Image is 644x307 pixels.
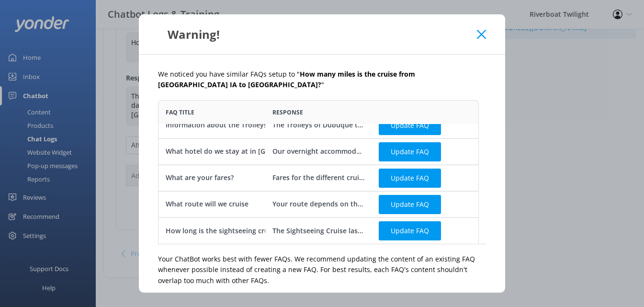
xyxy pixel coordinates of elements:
div: row [158,191,479,217]
button: Update FAQ [379,142,441,161]
div: row [158,165,479,191]
div: row [158,138,479,165]
div: Warning! [158,26,477,42]
div: grid [158,124,479,244]
p: Your ChatBot works best with fewer FAQs. We recommend updating the content of an existing FAQ whe... [158,254,486,286]
div: What route will we cruise [166,199,249,209]
button: Update FAQ [379,194,441,214]
button: Update FAQ [379,115,441,135]
button: Update FAQ [379,221,441,240]
div: row [158,217,479,244]
span: FAQ Title [166,108,194,117]
div: row [158,112,479,138]
div: Our overnight accommodations in [GEOGRAPHIC_DATA] are at the [GEOGRAPHIC_DATA]. Other hotels migh... [272,146,365,157]
div: The Sightseeing Cruise lasts approximately 90 minutes, giving you ample time to enjoy the river v... [272,226,365,236]
div: What are your fares? [166,172,234,183]
div: What hotel do we stay at in [GEOGRAPHIC_DATA] [166,146,326,157]
span: Response [272,108,303,117]
button: Close [477,30,486,39]
button: Update FAQ [379,168,441,187]
div: Information about the Trolleys of Dubuque tour [166,120,324,130]
div: Fares for the different cruises can be found on our website [URL][DOMAIN_NAME] [272,172,365,183]
div: Your route depends on the cruise you choose. The Sightseeing Cruise travels 5–7 miles upriver fro... [272,199,365,209]
div: The Trolleys of Dubuque tour is a 1.5-hour historical trolley ride through downtown [GEOGRAPHIC_D... [272,120,365,130]
div: How long is the sightseeing cruise [166,226,278,236]
p: We noticed you have similar FAQs setup to " " [158,69,486,91]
